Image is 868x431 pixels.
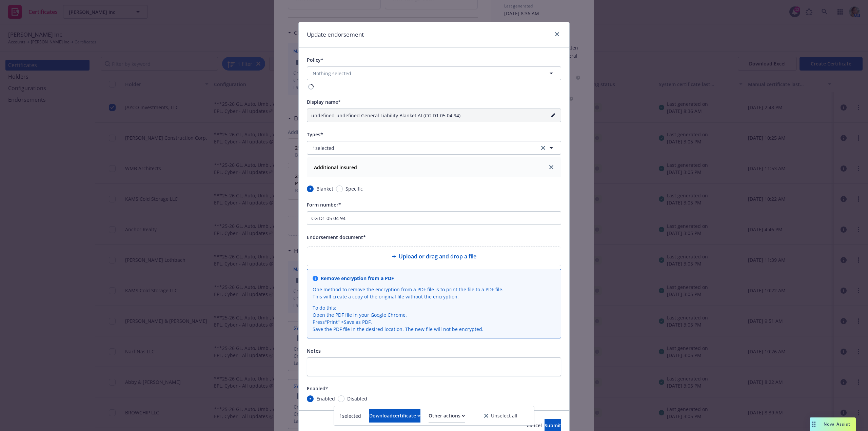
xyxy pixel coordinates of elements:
[338,395,344,402] input: Disabled
[491,413,517,418] span: Unselect all
[824,421,850,427] span: Nova Assist
[307,348,321,354] span: Notes
[313,304,555,333] div: To do this:
[810,417,818,431] div: Drag to move
[307,141,561,155] button: 1selected
[336,185,343,192] input: Specific
[307,66,561,80] button: Nothing selected
[307,109,561,122] input: Display name
[346,185,363,192] span: Specific
[307,234,366,240] span: Endorsement document*
[307,30,364,39] h1: Update endorsement
[429,409,465,422] div: Other actions
[307,247,561,266] div: Upload or drag and drop a file
[313,144,334,152] span: 1 selected
[314,164,357,171] strong: Additional insured
[313,326,555,333] li: Save the PDF file in the desired location. The new file will not be encrypted.
[473,409,529,423] button: Unselect all
[399,252,476,260] span: Upload or drag and drop a file
[313,318,555,326] li: Press " Print " > Save as PDF.
[347,395,367,402] span: Disabled
[313,70,351,77] span: Nothing selected
[810,417,856,431] button: Nova Assist
[316,395,335,402] span: Enabled
[307,395,314,402] input: Enabled
[307,131,323,138] span: Types*
[316,185,333,192] span: Blanket
[307,201,341,208] span: Form number*
[313,311,555,318] li: Open the PDF file in your Google Chrome.
[307,385,328,392] span: Enabled?
[307,99,341,105] span: Display name*
[369,409,420,423] button: Downloadcertificate
[369,409,420,422] div: Download certificate
[321,275,394,282] div: Remove encryption from a PDF
[313,286,555,300] div: One method to remove the encryption from a PDF file is to print the file to a PDF file. This will...
[339,412,361,419] span: 1 selected
[307,57,323,63] span: Policy*
[307,185,314,192] input: Blanket
[429,409,465,423] button: Other actions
